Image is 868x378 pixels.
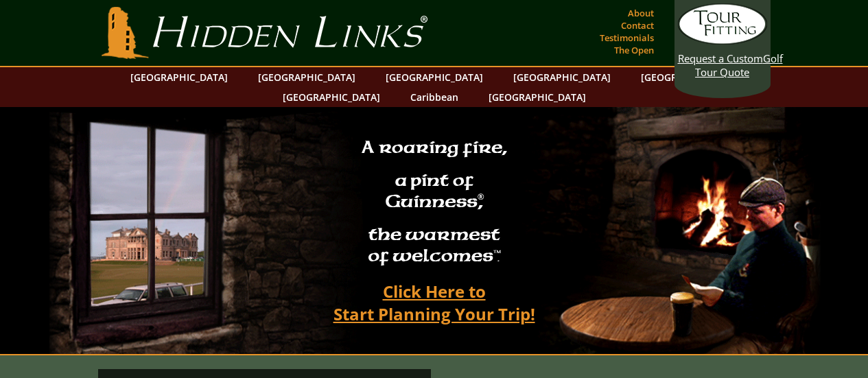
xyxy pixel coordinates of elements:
[251,67,362,87] a: [GEOGRAPHIC_DATA]
[482,87,593,107] a: [GEOGRAPHIC_DATA]
[320,275,549,330] a: Click Here toStart Planning Your Trip!
[678,51,763,65] span: Request a Custom
[403,87,465,107] a: Caribbean
[678,3,767,79] a: Request a CustomGolf Tour Quote
[618,16,657,35] a: Contact
[634,67,745,87] a: [GEOGRAPHIC_DATA]
[124,67,235,87] a: [GEOGRAPHIC_DATA]
[353,131,516,275] h2: A roaring fire, a pint of Guinness , the warmest of welcomes™.
[596,28,657,47] a: Testimonials
[506,67,618,87] a: [GEOGRAPHIC_DATA]
[611,40,657,60] a: The Open
[624,3,657,23] a: About
[379,67,490,87] a: [GEOGRAPHIC_DATA]
[276,87,387,107] a: [GEOGRAPHIC_DATA]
